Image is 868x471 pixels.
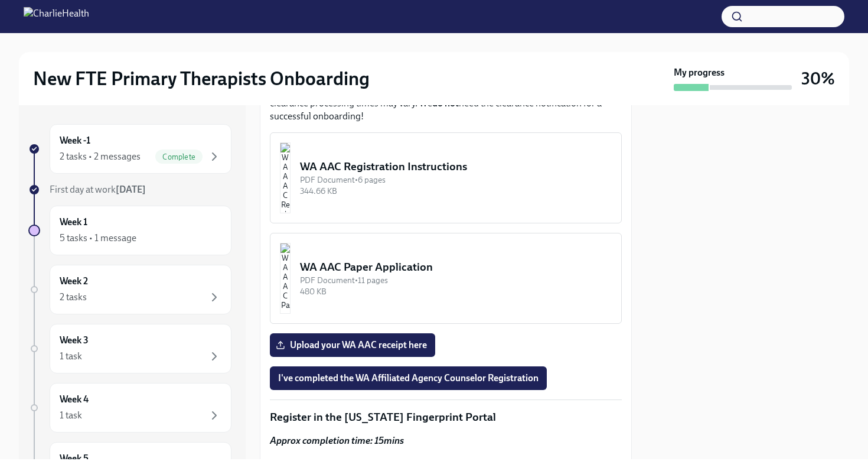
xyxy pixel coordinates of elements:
img: CharlieHealth [24,7,89,26]
a: First day at work[DATE] [28,183,231,196]
div: 5 tasks • 1 message [60,232,136,245]
div: PDF Document • 6 pages [300,174,612,186]
a: these instructions [324,457,397,469]
h3: 30% [801,68,835,89]
a: Week 15 tasks • 1 message [28,206,231,255]
p: Register in the [US_STATE] Fingerprint Portal [270,410,622,425]
div: 2 tasks • 2 messages [60,150,141,163]
div: 2 tasks [60,291,87,304]
p: Please follow for registering in the fingerprint portal [270,457,622,470]
strong: do not [432,98,459,109]
button: I've completed the WA Affiliated Agency Counselor Registration [270,366,547,390]
a: Week 41 task [28,383,231,433]
button: WA AAC Registration InstructionsPDF Document•6 pages344.66 KB [270,132,622,223]
div: 344.66 KB [300,186,612,197]
span: First day at work [50,184,146,195]
button: WA AAC Paper ApplicationPDF Document•11 pages480 KB [270,233,622,324]
div: 1 task [60,409,82,422]
div: 1 task [60,350,82,363]
strong: [DATE] [116,184,146,195]
h6: Week -1 [60,134,90,147]
span: I've completed the WA Affiliated Agency Counselor Registration [278,372,539,384]
strong: My progress [674,66,725,79]
h6: Week 3 [60,334,89,347]
h6: Week 4 [60,393,89,406]
img: WA AAC Paper Application [280,243,291,314]
h6: Week 5 [60,452,89,465]
div: WA AAC Paper Application [300,259,612,275]
div: PDF Document • 11 pages [300,275,612,286]
label: Upload your WA AAC receipt here [270,333,435,357]
span: Complete [155,152,203,161]
strong: Approx completion time: 15mins [270,435,404,446]
a: Week -12 tasks • 2 messagesComplete [28,124,231,174]
img: WA AAC Registration Instructions [280,142,291,213]
a: Week 22 tasks [28,265,231,314]
h6: Week 1 [60,216,87,229]
h6: Week 2 [60,275,88,288]
span: Upload your WA AAC receipt here [278,339,427,351]
div: 480 KB [300,286,612,297]
h2: New FTE Primary Therapists Onboarding [33,67,370,90]
div: WA AAC Registration Instructions [300,159,612,174]
a: Week 31 task [28,324,231,373]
